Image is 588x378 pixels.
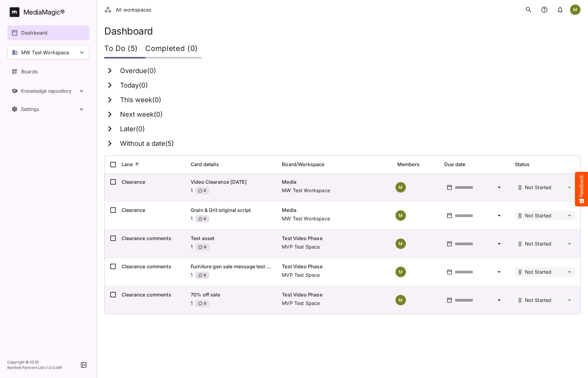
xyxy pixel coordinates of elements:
[515,161,530,168] p: Status
[525,213,552,218] p: Not Started
[203,300,206,306] span: 0
[122,263,181,270] p: Clearance comments
[7,102,89,116] button: Toggle Settings
[282,206,388,214] p: Media
[191,299,193,309] p: 1
[191,187,193,196] p: 1
[191,263,272,270] p: Furniture gen sale message test asset
[282,235,388,242] p: Test Video Phase
[120,96,161,104] h3: This week ( 0 )
[203,244,206,250] span: 0
[395,266,406,277] div: M
[282,299,388,307] p: MVP Test Space
[21,68,38,75] p: Boards
[554,4,566,16] button: notifications
[523,4,535,16] button: search
[21,29,47,36] p: Dashboard
[282,187,388,194] p: MW Test Workspace
[397,161,419,168] p: Members
[191,291,272,298] p: 70% off sale
[122,235,181,242] p: Clearance comments
[120,111,163,119] h3: Next week ( 0 )
[7,25,89,40] a: Dashboard
[120,67,156,75] h3: Overdue ( 0 )
[122,178,181,186] p: Clearance
[21,106,78,112] div: Settings
[525,298,552,303] p: Not Started
[538,4,550,16] button: notifications
[444,161,465,168] p: Due date
[7,365,62,370] p: Northell Partners Ltd v 1.0.0.491
[525,269,552,274] p: Not Started
[191,178,272,186] p: Video Clearance [DATE]
[395,238,406,249] div: M
[104,25,581,37] h1: Dashboard
[120,125,145,133] h3: Later ( 0 )
[122,291,181,298] p: Clearance comments
[191,206,272,214] p: Grain & Grit original script
[575,172,588,206] button: Feedback
[7,64,89,79] a: Boards
[282,291,388,298] p: Test Video Phase
[7,84,89,98] button: Toggle Knowledge repository
[21,49,69,56] p: MW Test Workspace
[120,140,174,148] h3: Without a date ( 5 )
[23,7,65,17] div: MediaMagic ®
[282,215,388,222] p: MW Test Workspace
[191,271,193,281] p: 1
[525,185,552,190] p: Not Started
[7,102,89,116] nav: Settings
[282,161,324,168] p: Board/Workspace
[191,235,272,242] p: Test asset
[570,4,581,15] div: M
[191,243,193,253] p: 1
[282,178,388,186] p: Media
[122,161,133,168] p: Lane
[282,263,388,270] p: Test Video Phase
[525,241,552,246] p: Not Started
[282,243,388,250] p: MVP Test Space
[122,206,181,214] p: Clearance
[395,182,406,193] div: M
[145,40,202,59] div: Completed (0)
[282,271,388,279] p: MVP Test Space
[203,272,206,278] span: 0
[191,161,219,168] p: Card details
[395,210,406,221] div: M
[21,88,78,94] div: Knowledge repository
[191,215,193,225] p: 1
[203,216,206,222] span: 0
[395,295,406,306] div: M
[203,188,206,194] span: 0
[120,82,148,89] h3: Today ( 0 )
[10,7,89,17] a: MediaMagic®
[7,360,62,365] p: Copyright © 2025
[104,40,145,59] div: To Do (5)
[7,84,89,98] nav: Knowledge repository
